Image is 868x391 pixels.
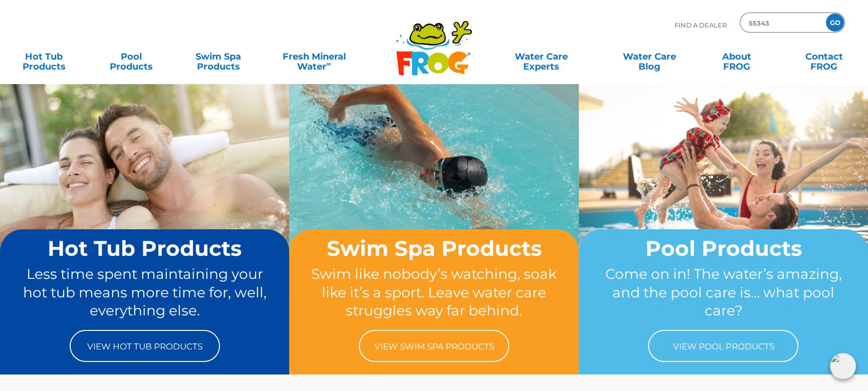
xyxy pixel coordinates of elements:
img: home-banner-pool-short [579,84,868,299]
a: PoolProducts [97,47,165,67]
h2: Pool Products [598,237,849,260]
a: Swim SpaProducts [184,47,252,67]
a: View Swim Spa Products [359,330,509,362]
p: Come on in! The water’s amazing, and the pool care is… what pool care? [598,265,849,320]
img: home-banner-swim-spa-short [289,84,578,299]
a: View Hot Tub Products [70,330,220,362]
a: View Pool Products [648,330,798,362]
h2: Hot Tub Products [19,237,270,260]
a: Hot TubProducts [10,47,78,67]
a: AboutFROG [703,47,771,67]
img: openIcon [830,353,856,379]
input: GO [826,14,844,32]
a: Fresh MineralWater∞ [272,47,356,67]
a: Water CareExperts [486,47,596,67]
h2: Swim Spa Products [308,237,559,260]
input: Zip Code Form [748,16,815,30]
p: Find A Dealer [675,13,727,38]
sup: ∞ [326,60,331,68]
p: Less time spent maintaining your hot tub means more time for, well, everything else. [19,265,270,320]
a: ContactFROG [790,47,858,67]
p: Swim like nobody’s watching, soak like it’s a sport. Leave water care struggles way far behind. [308,265,559,320]
a: Water CareBlog [616,47,684,67]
